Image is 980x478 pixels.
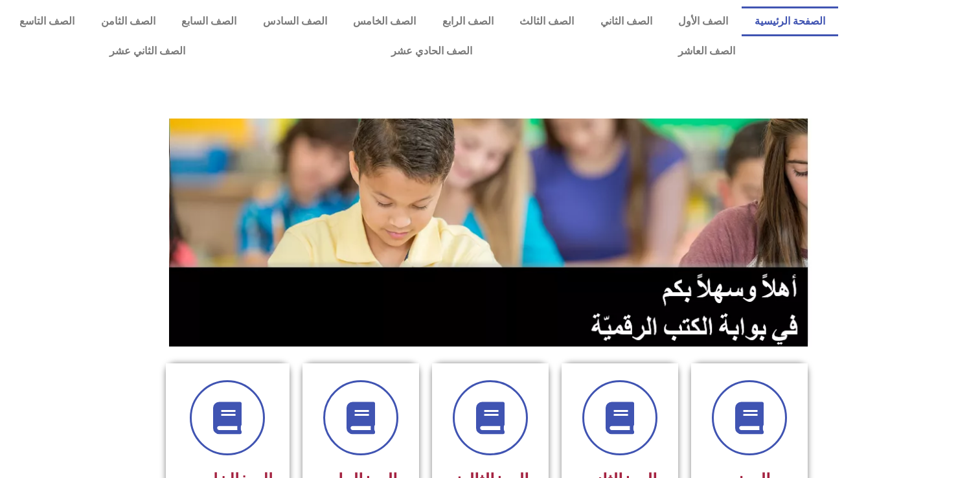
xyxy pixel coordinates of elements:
a: الصف الحادي عشر [288,36,575,66]
a: الصف العاشر [575,36,838,66]
a: الصف التاسع [6,6,88,36]
a: الصف الأول [665,6,742,36]
a: الصف السادس [250,6,341,36]
a: الصف الثامن [88,6,169,36]
a: الصف الرابع [429,6,507,36]
a: الصف السابع [168,6,250,36]
a: الصفحة الرئيسية [742,6,839,36]
a: الصف الثالث [507,6,587,36]
a: الصف الثاني عشر [6,36,288,66]
a: الصف الثاني [587,6,666,36]
a: الصف الخامس [340,6,429,36]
